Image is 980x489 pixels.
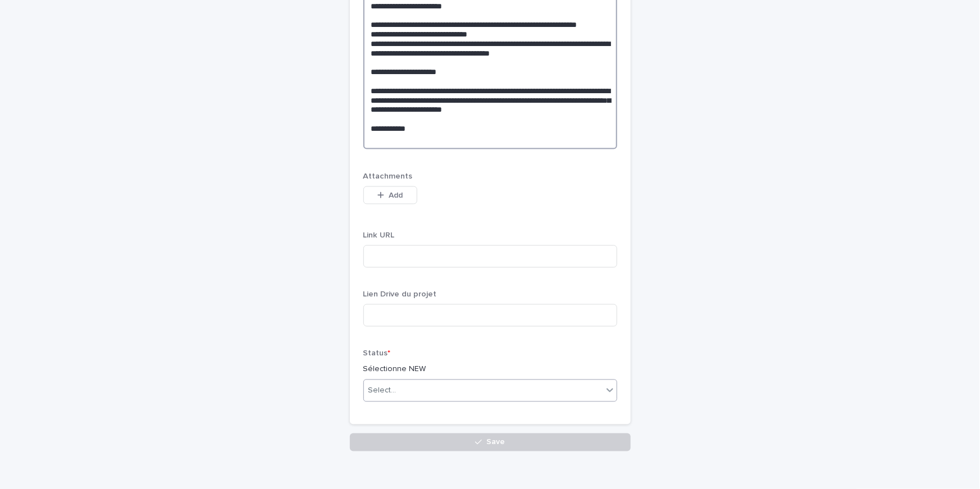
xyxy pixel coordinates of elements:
span: Lien Drive du projet [363,291,437,299]
button: Add [363,186,417,204]
span: Link URL [363,232,395,240]
p: Sélectionne NEW [363,364,617,376]
span: Add [389,191,403,199]
div: Select... [368,385,396,397]
span: Attachments [363,172,413,180]
span: Status [363,350,391,358]
button: Save [350,433,631,451]
span: Save [486,438,505,446]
